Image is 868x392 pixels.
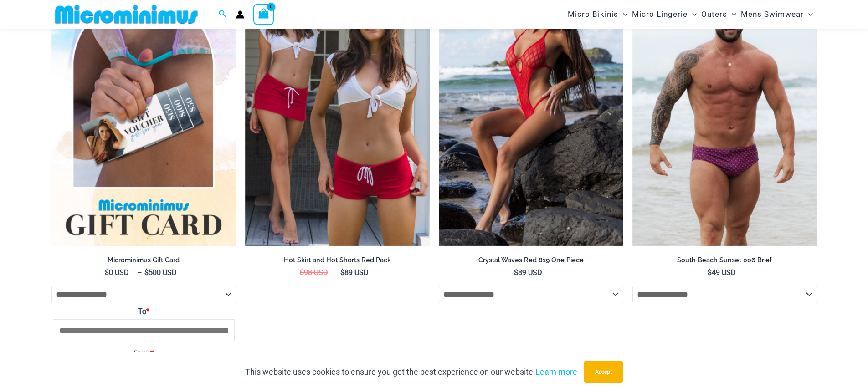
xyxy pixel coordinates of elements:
[144,268,149,277] span: $
[245,256,430,265] h2: Hot Skirt and Hot Shorts Red Pack
[708,268,736,277] bdi: 49 USD
[219,9,227,20] a: Search icon link
[300,268,328,277] bdi: 98 USD
[699,3,739,26] a: OutersMenu ToggleMenu Toggle
[105,268,109,277] span: $
[144,268,177,277] bdi: 500 USD
[708,268,712,277] span: $
[245,256,430,268] a: Hot Skirt and Hot Shorts Red Pack
[51,256,236,268] a: Microminimus Gift Card
[632,3,688,26] span: Micro Lingerie
[340,268,369,277] bdi: 89 USD
[53,347,235,361] label: From
[51,256,236,265] h2: Microminimus Gift Card
[439,256,623,265] h2: Crystal Waves Red 819 One Piece
[618,3,627,26] span: Menu Toggle
[51,268,236,278] span: –
[632,256,817,265] h2: South Beach Sunset 006 Brief
[535,367,577,377] a: Learn more
[565,3,630,26] a: Micro BikinisMenu ToggleMenu Toggle
[253,4,274,25] a: View Shopping Cart, empty
[51,4,201,25] img: MM SHOP LOGO FLAT
[514,268,542,277] bdi: 89 USD
[439,256,623,268] a: Crystal Waves Red 819 One Piece
[564,1,817,27] nav: Site Navigation
[245,365,577,379] p: This website uses cookies to ensure you get the best experience on our website.
[568,3,618,26] span: Micro Bikinis
[53,305,235,319] label: To
[150,350,154,358] abbr: Required field
[105,268,129,277] bdi: 0 USD
[340,268,344,277] span: $
[146,307,149,316] abbr: Required field
[804,3,813,26] span: Menu Toggle
[632,256,817,268] a: South Beach Sunset 006 Brief
[630,3,699,26] a: Micro LingerieMenu ToggleMenu Toggle
[741,3,804,26] span: Mens Swimwear
[236,10,244,19] a: Account icon link
[701,3,727,26] span: Outers
[727,3,736,26] span: Menu Toggle
[688,3,697,26] span: Menu Toggle
[584,361,623,383] button: Accept
[739,3,815,26] a: Mens SwimwearMenu ToggleMenu Toggle
[300,268,304,277] span: $
[514,268,518,277] span: $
